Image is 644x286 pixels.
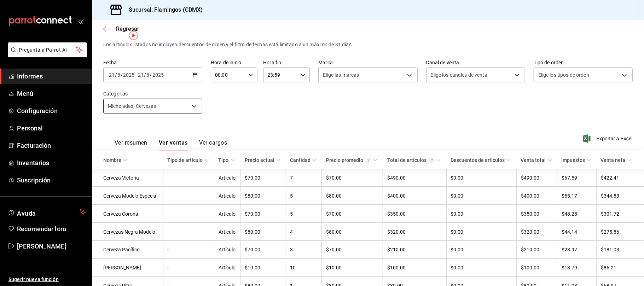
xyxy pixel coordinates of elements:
[245,265,260,271] font: $10.00
[562,175,577,181] font: $67.59
[103,211,138,217] font: Cerveza Corona
[601,157,626,163] font: Venta neta
[8,276,59,282] font: Sugerir nueva función
[451,193,464,199] font: $0.00
[103,157,121,163] font: Nombre
[245,211,260,217] font: $70.00
[326,175,342,181] font: $70.00
[318,60,333,66] font: Marca
[601,175,619,181] font: $422.41
[601,265,616,271] font: $86.21
[290,175,293,181] font: 7
[584,134,633,143] button: Exportar a Excel
[245,247,260,253] font: $70.00
[426,60,459,66] font: Canal de venta
[199,139,227,146] font: Ver cargos
[167,157,209,163] span: Tipo de artículo
[562,157,592,163] span: Impuestos
[17,225,66,233] font: Recomendar loro
[219,175,236,181] font: Artículo
[129,6,203,13] font: Sucursal: Flamingos (CDMX)
[326,265,342,271] font: $10.00
[431,72,487,78] font: Elige los canales de venta
[103,60,117,66] font: Fecha
[17,124,43,132] font: Personal
[17,210,36,217] font: Ayuda
[326,247,342,253] font: $70.00
[8,42,87,57] button: Pregunta a Parrot AI
[219,193,236,199] font: Artículo
[245,229,260,235] font: $80.00
[290,211,293,217] font: 5
[115,139,147,146] font: Ver resumen
[219,211,236,217] font: Artículo
[219,265,236,271] font: Artículo
[167,157,203,163] font: Tipo de artículo
[17,90,34,97] font: Menú
[211,60,241,66] font: Hora de inicio
[366,158,371,163] svg: Precio promedio = Total artículos / cantidad
[152,72,164,78] input: ----
[521,157,552,163] span: Venta total
[219,157,235,163] span: Tipo
[326,157,363,163] font: Precio promedio
[219,229,236,235] font: Artículo
[534,60,564,66] font: Tipo de orden
[521,157,546,163] font: Venta total
[387,175,406,181] font: $490.00
[562,157,585,163] font: Impuestos
[219,247,236,253] font: Artículo
[326,193,342,199] font: $80.00
[601,157,632,163] span: Venta neta
[451,157,511,163] span: Descuentos de artículos
[115,72,117,78] font: /
[17,243,66,250] font: [PERSON_NAME]
[290,265,296,271] font: 10
[326,229,342,235] font: $80.00
[521,265,539,271] font: $100.00
[323,72,359,78] font: Elige las marcas
[601,247,619,253] font: $181.03
[17,107,58,115] font: Configuración
[326,211,342,217] font: $70.00
[123,72,135,78] input: ----
[17,142,51,149] font: Facturación
[562,211,577,217] font: $48.28
[562,247,577,253] font: $28.97
[144,72,146,78] font: /
[245,193,260,199] font: $80.00
[521,229,539,235] font: $320.00
[103,25,139,32] button: Regresar
[263,60,281,66] font: Hora fin
[451,265,464,271] font: $0.00
[521,211,539,217] font: $350.00
[103,247,140,253] font: Cerveza Pacífico
[103,157,128,163] span: Nombre
[596,136,633,141] font: Exportar a Excel
[168,229,169,235] font: -
[103,42,353,47] font: Los artículos listados no incluyen descuentos de orden y el filtro de fechas está limitado a un m...
[135,72,137,78] font: -
[103,175,139,181] font: Cerveza Victoria
[562,193,577,199] font: $55.17
[117,72,121,78] input: --
[17,72,43,80] font: Informes
[129,31,138,40] button: Marcador de información sobre herramientas
[138,72,144,78] input: --
[103,265,141,271] font: [PERSON_NAME]
[601,211,619,217] font: $301.72
[387,265,406,271] font: $100.00
[159,139,188,146] font: Ver ventas
[103,91,128,97] font: Categorías
[115,139,227,151] div: pestañas de navegación
[17,159,49,167] font: Inventarios
[451,157,505,163] font: Descuentos de artículos
[290,193,293,199] font: 5
[326,157,378,163] span: Precio promedio
[521,193,539,199] font: $400.00
[17,176,51,184] font: Suscripción
[601,229,619,235] font: $275.86
[103,193,157,199] font: Cerveza Modelo Especial
[290,157,317,163] span: Cantidad
[168,175,169,181] font: -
